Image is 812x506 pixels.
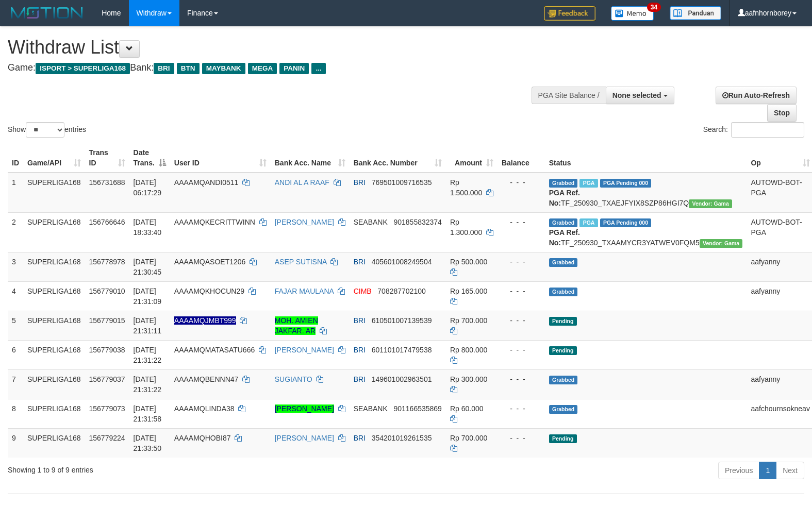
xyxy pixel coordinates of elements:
td: 3 [8,252,23,281]
span: BRI [354,346,366,354]
td: SUPERLIGA168 [23,428,85,458]
span: Rp 500.000 [450,258,487,266]
span: Rp 1.300.000 [450,218,482,237]
span: SEABANK [354,218,388,226]
span: Pending [549,317,577,326]
td: 2 [8,212,23,252]
span: AAAAMQLINDA38 [174,404,235,413]
span: Copy 708287702100 to clipboard [377,287,425,295]
span: Rp 1.500.000 [450,178,482,197]
a: ANDI AL A RAAF [275,178,329,187]
img: panduan.png [670,6,721,20]
div: - - - [502,257,541,267]
b: PGA Ref. No: [549,189,580,207]
b: PGA Ref. No: [549,228,580,247]
span: Grabbed [549,179,578,188]
a: [PERSON_NAME] [275,218,334,226]
span: Grabbed [549,405,578,414]
span: [DATE] 21:31:22 [134,375,162,394]
span: 156779037 [89,375,125,383]
span: 156779073 [89,404,125,413]
span: AAAAMQKECRITTWINN [174,218,255,226]
img: MOTION_logo.png [8,5,86,21]
span: [DATE] 06:17:29 [134,178,162,197]
span: Copy 354201019261535 to clipboard [372,434,432,442]
td: TF_250930_TXAAMYCR3YATWEV0FQM5 [545,212,747,252]
span: [DATE] 21:31:58 [134,404,162,423]
span: Grabbed [549,376,578,384]
div: - - - [502,315,541,326]
td: SUPERLIGA168 [23,340,85,369]
span: Rp 700.000 [450,434,487,442]
div: Showing 1 to 9 of 9 entries [8,461,330,475]
span: BRI [354,316,366,325]
span: ISPORT > SUPERLIGA168 [36,63,130,74]
th: Amount: activate to sort column ascending [446,143,498,173]
span: 156779010 [89,287,125,295]
span: Copy 149601002963501 to clipboard [372,375,432,383]
span: BRI [354,178,366,187]
td: SUPERLIGA168 [23,173,85,213]
h4: Game: Bank: [8,63,531,73]
span: PGA Pending [600,179,652,188]
th: ID [8,143,23,173]
span: [DATE] 21:31:11 [134,316,162,335]
a: 1 [759,462,776,479]
div: - - - [502,217,541,227]
span: 156779038 [89,346,125,354]
td: SUPERLIGA168 [23,399,85,428]
span: AAAAMQANDI0511 [174,178,239,187]
span: Pending [549,346,577,355]
select: Showentries [26,122,64,138]
span: Vendor URL: https://trx31.1velocity.biz [700,239,743,248]
label: Search: [703,122,804,138]
td: 8 [8,399,23,428]
td: 1 [8,173,23,213]
td: TF_250930_TXAEJFYIX8SZP86HGI7Q [545,173,747,213]
th: Game/API: activate to sort column ascending [23,143,85,173]
span: AAAAMQHOBI87 [174,434,231,442]
span: Rp 165.000 [450,287,487,295]
th: Bank Acc. Number: activate to sort column ascending [350,143,446,173]
span: PANIN [279,63,309,74]
span: MEGA [248,63,277,74]
span: Copy 901855832374 to clipboard [393,218,441,226]
span: None selected [612,91,661,99]
a: Next [776,462,804,479]
td: SUPERLIGA168 [23,212,85,252]
span: BRI [354,258,366,266]
span: BTN [177,63,200,74]
th: User ID: activate to sort column ascending [170,143,271,173]
div: - - - [502,374,541,384]
span: 156731688 [89,178,125,187]
input: Search: [731,122,804,138]
td: 4 [8,281,23,311]
a: Stop [767,104,797,122]
span: Copy 769501009716535 to clipboard [372,178,432,187]
a: [PERSON_NAME] [275,404,334,413]
span: Copy 601101017479538 to clipboard [372,346,432,354]
span: Pending [549,434,577,443]
td: 5 [8,311,23,340]
span: AAAAMQBENNN47 [174,375,238,383]
span: 156766646 [89,218,125,226]
span: BRI [354,434,366,442]
th: Trans ID: activate to sort column ascending [85,143,129,173]
div: - - - [502,345,541,355]
span: Grabbed [549,218,578,227]
span: [DATE] 21:31:22 [134,346,162,364]
span: [DATE] 18:33:40 [134,218,162,237]
th: Status [545,143,747,173]
span: ... [311,63,325,74]
div: - - - [502,433,541,443]
span: Vendor URL: https://trx31.1velocity.biz [689,199,732,208]
span: Marked by aafheankoy [579,218,598,227]
span: AAAAMQASOET1206 [174,258,246,266]
span: PGA Pending [600,218,652,227]
span: 156778978 [89,258,125,266]
a: FAJAR MAULANA [275,287,334,295]
span: AAAAMQMATASATU666 [174,346,255,354]
a: [PERSON_NAME] [275,434,334,442]
a: MOH. AMIEN JAKFAR. AR [275,316,318,335]
td: SUPERLIGA168 [23,311,85,340]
